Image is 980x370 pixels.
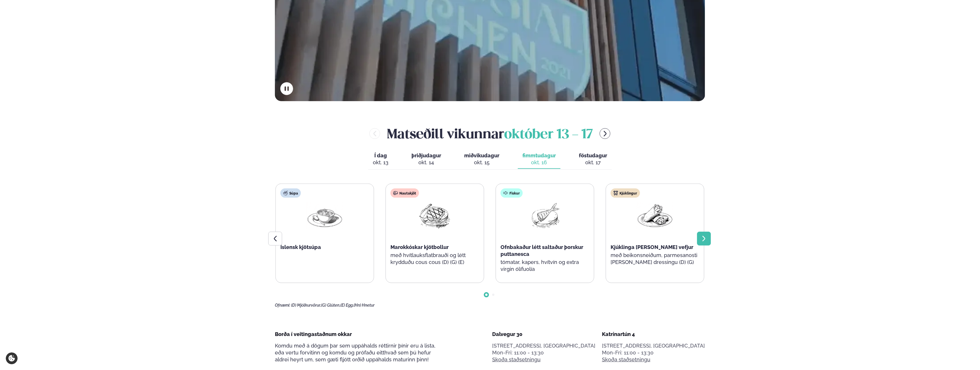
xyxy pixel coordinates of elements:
span: Marokkóskar kjötbollur [390,244,449,250]
span: október 13 - 17 [504,129,593,141]
span: þriðjudagur [411,152,441,158]
button: fimmtudagur okt. 16 [518,150,560,169]
button: menu-btn-left [369,128,380,139]
span: Í dag [373,152,388,159]
a: Skoða staðsetningu [492,356,541,363]
div: Mon-Fri: 11:00 - 13:30 [492,349,595,356]
span: (G) Glúten, [321,303,340,307]
div: okt. 14 [411,159,441,166]
button: Í dag okt. 13 [368,150,393,169]
div: Katrínartún 4 [602,331,705,338]
span: Ofnæmi: [275,303,290,307]
span: (Hn) Hnetur [354,303,375,307]
img: Wraps.png [637,202,673,229]
span: Go to slide 2 [492,294,494,296]
div: Kjúklingur [611,188,640,198]
span: miðvikudagur [464,152,499,158]
button: menu-btn-right [600,128,610,139]
div: Dalvegur 30 [492,331,595,338]
p: [STREET_ADDRESS], [GEOGRAPHIC_DATA] [492,342,595,349]
div: okt. 17 [579,159,607,166]
span: Ofnbakaður létt saltaður þorskur puttanesca [501,244,583,257]
p: með hvítlauksflatbrauði og létt krydduðu cous cous (D) (G) (E) [390,252,479,266]
div: Súpa [280,188,301,198]
div: Nautakjöt [390,188,419,198]
div: Fiskur [501,188,523,198]
img: Fish.png [526,202,563,229]
p: tómatar, kapers, hvítvín og extra virgin ólífuolía [501,259,589,273]
span: Borða í veitingastaðnum okkar [275,331,352,337]
span: fimmtudagur [522,152,556,158]
a: Cookie settings [6,352,18,364]
h2: Matseðill vikunnar [387,124,593,143]
a: Skoða staðsetningu [602,356,650,363]
span: (D) Mjólkurvörur, [291,303,321,307]
img: chicken.svg [613,191,618,195]
div: okt. 13 [373,159,388,166]
img: soup.svg [283,191,288,195]
span: Íslensk kjötsúpa [280,244,321,250]
img: fish.svg [503,191,508,195]
img: beef.svg [393,191,398,195]
button: föstudagur okt. 17 [574,150,612,169]
span: Kjúklinga [PERSON_NAME] vefjur [611,244,693,250]
div: Mon-Fri: 11:00 - 13:30 [602,349,705,356]
span: (E) Egg, [340,303,354,307]
p: [STREET_ADDRESS], [GEOGRAPHIC_DATA] [602,342,705,349]
span: föstudagur [579,152,607,158]
span: Komdu með á dögum þar sem uppáhalds réttirnir þínir eru á lista, eða vertu forvitinn og komdu og ... [275,343,435,363]
button: þriðjudagur okt. 14 [407,150,446,169]
p: með beikonsneiðum, parmesanosti [PERSON_NAME] dressingu (D) (G) [611,252,699,266]
div: okt. 15 [464,159,499,166]
button: miðvikudagur okt. 15 [460,150,504,169]
span: Go to slide 1 [485,294,488,296]
div: okt. 16 [522,159,556,166]
img: Soup.png [306,202,343,229]
img: Beef-Meat.png [416,202,453,229]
